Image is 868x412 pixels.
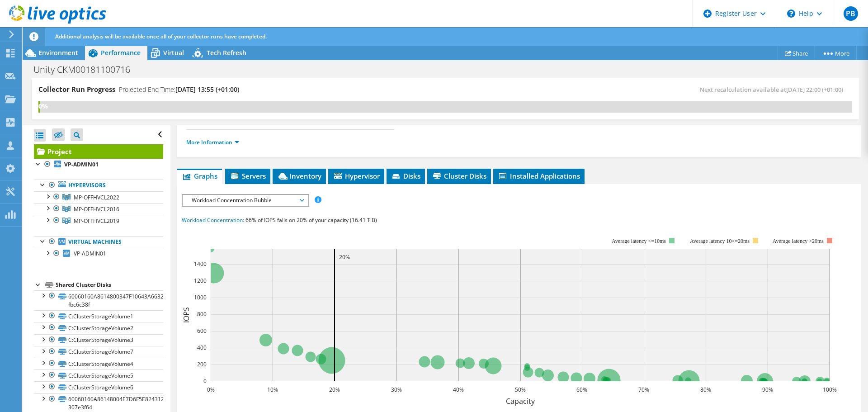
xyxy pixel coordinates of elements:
[101,48,141,57] span: Performance
[34,203,163,215] a: MP-OFFHVCL2016
[34,215,163,227] a: MP-OFFHVCL2019
[34,191,163,203] a: MP-OFFHVCL2022
[56,279,163,290] div: Shared Cluster Disks
[391,386,402,393] text: 30%
[74,194,119,201] span: MP-OFFHVCL2022
[34,144,163,159] a: Project
[29,65,144,75] h1: Unity CKM00181100716
[329,386,340,393] text: 20%
[207,386,215,393] text: 0%
[55,33,267,40] span: Additional analysis will be available once all of your collector runs have completed.
[182,216,244,224] span: Workload Concentration:
[34,310,163,322] a: C:ClusterStorageVolume1
[815,46,857,60] a: More
[194,277,207,284] text: 1200
[844,6,858,21] span: PB
[230,171,266,180] span: Servers
[453,386,464,393] text: 40%
[277,171,321,180] span: Inventory
[119,85,239,95] h4: Projected End Time:
[38,101,40,111] div: 0%
[823,386,837,393] text: 100%
[34,159,163,170] a: VP-ADMIN01
[34,322,163,334] a: C:ClusterStorageVolume2
[203,377,207,385] text: 0
[778,46,815,60] a: Share
[786,85,843,94] span: [DATE] 22:00 (+01:00)
[186,138,239,146] a: More Information
[197,360,207,368] text: 200
[74,250,106,257] span: VP-ADMIN01
[498,171,580,180] span: Installed Applications
[506,396,535,406] text: Capacity
[690,238,750,244] tspan: Average latency 10<=20ms
[773,238,824,244] text: Average latency >20ms
[638,386,649,393] text: 70%
[432,171,486,180] span: Cluster Disks
[700,386,711,393] text: 80%
[34,334,163,346] a: C:ClusterStorageVolume3
[74,217,119,225] span: MP-OFFHVCL2019
[700,85,848,94] span: Next recalculation available at
[197,327,207,335] text: 600
[787,9,795,18] svg: \n
[197,310,207,318] text: 800
[182,171,217,180] span: Graphs
[34,236,163,248] a: Virtual Machines
[175,85,239,94] span: [DATE] 13:55 (+01:00)
[34,346,163,358] a: C:ClusterStorageVolume7
[34,358,163,369] a: C:ClusterStorageVolume4
[34,248,163,260] a: VP-ADMIN01
[64,161,99,168] b: VP-ADMIN01
[391,171,420,180] span: Disks
[74,205,119,213] span: MP-OFFHVCL2016
[34,290,163,310] a: 60060160A8614800347F10643A663260-fbc6c38f-
[194,294,207,301] text: 1000
[194,260,207,268] text: 1400
[339,253,350,261] text: 20%
[333,171,380,180] span: Hypervisor
[38,48,78,57] span: Environment
[197,344,207,351] text: 400
[267,386,278,393] text: 10%
[34,369,163,381] a: C:ClusterStorageVolume5
[34,180,163,191] a: Hypervisors
[576,386,587,393] text: 60%
[163,48,184,57] span: Virtual
[515,386,526,393] text: 50%
[207,48,246,57] span: Tech Refresh
[181,307,191,323] text: IOPS
[34,381,163,393] a: C:ClusterStorageVolume6
[245,216,377,224] span: 66% of IOPS falls on 20% of your capacity (16.41 TiB)
[612,238,666,244] tspan: Average latency <=10ms
[762,386,773,393] text: 90%
[187,195,303,206] span: Workload Concentration Bubble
